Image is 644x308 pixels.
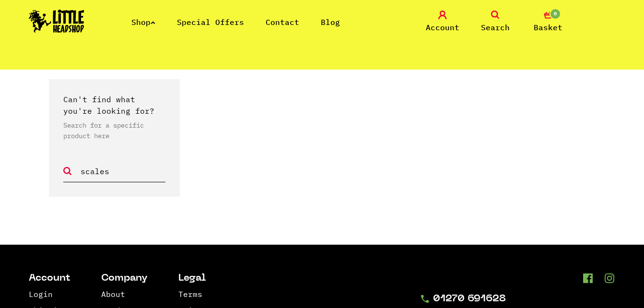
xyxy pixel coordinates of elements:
a: 01270 691628 [420,294,615,304]
input: Search... [80,165,165,178]
li: Account [29,273,70,284]
p: Can't find what you're looking for? [63,94,166,117]
span: Basket [534,22,562,33]
a: Search [471,11,519,33]
li: Legal [178,273,212,284]
a: Blog [321,17,340,27]
a: Shop [131,17,155,27]
img: Little Head Shop Logo [29,10,84,33]
li: Company [101,273,148,284]
a: About [101,289,125,299]
span: Search [481,22,510,33]
a: Login [29,289,53,299]
a: Contact [266,17,299,27]
p: Search for a specific product here [63,120,166,141]
span: Account [426,22,459,33]
a: Special Offers [177,17,244,27]
a: Terms [178,289,202,299]
span: 0 [550,8,561,20]
a: 0 Basket [524,11,572,33]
